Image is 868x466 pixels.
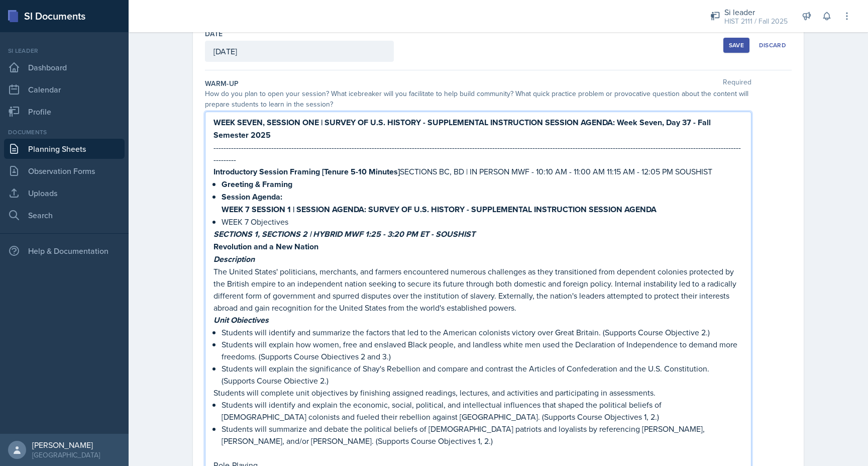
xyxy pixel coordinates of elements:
[723,38,749,53] button: Save
[32,450,100,460] div: [GEOGRAPHIC_DATA]
[213,228,475,240] em: SECTIONS 1, SECTIONS 2 | HYBRID MWF 1:25 - 3:20 PM ET - SOUSHIST
[222,204,657,215] strong: WEEK 7 SESSION 1 | SESSION AGENDA: SURVEY OF U.S. HISTORY - SUPPLEMENTAL INSTRUCTION SESSION AGENDA
[213,241,318,252] strong: Revolution and a New Nation
[213,141,743,165] p: -------------------------------------------------------------------------------------------------...
[4,161,125,181] a: Observation Forms
[205,78,239,88] label: Warm-Up
[759,41,786,49] div: Discard
[213,253,255,265] em: Description
[4,128,125,137] div: Documents
[213,387,743,399] p: Students will complete unit objectives by finishing assigned readings, lectures, and activities a...
[4,183,125,203] a: Uploads
[753,38,792,53] button: Discard
[222,191,282,203] strong: Session Agenda:
[213,314,269,326] em: Unit Obiectives
[4,46,125,55] div: Si leader
[4,102,125,122] a: Profile
[213,165,743,178] p: SECTIONS BC, BD | IN PERSON MWF - 10:10 AM - 11:00 AM 11:15 AM - 12:05 PM SOUSHIST
[213,117,713,141] strong: WEEK SEVEN, SESSION ONE | SURVEY OF U.S. HISTORY - SUPPLEMENTAL INSTRUCTION SESSION AGENDA: Week ...
[723,78,751,88] span: Required
[213,265,743,314] p: The United States' politicians, merchants, and farmers encountered numerous challenges as they tr...
[205,29,223,39] label: Date
[222,399,743,423] p: Students will identify and explain the economic, social, political, and intellectual influences t...
[205,88,751,110] div: How do you plan to open your session? What icebreaker will you facilitate to help build community...
[222,216,743,228] p: WEEK 7 Objectives
[4,57,125,77] a: Dashboard
[724,6,788,18] div: Si leader
[4,241,125,261] div: Help & Documentation
[222,423,743,447] p: Students will summarize and debate the political beliefs of [DEMOGRAPHIC_DATA] patriots and loyal...
[222,178,292,190] strong: Greeting & Framing
[222,362,743,387] p: Students will explain the significance of Shay's Rebellion and compare and contrast the Articles ...
[729,41,744,49] div: Save
[222,338,743,362] p: Students will explain how women, free and enslaved Black people, and landless white men used the ...
[213,166,400,177] strong: Introductory Session Framing [Tenure 5-10 Minutes]
[4,205,125,225] a: Search
[4,79,125,100] a: Calendar
[4,139,125,159] a: Planning Sheets
[724,16,788,27] div: HIST 2111 / Fall 2025
[222,326,743,338] p: Students will identify and summarize the factors that led to the American colonists victory over ...
[32,440,100,450] div: [PERSON_NAME]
